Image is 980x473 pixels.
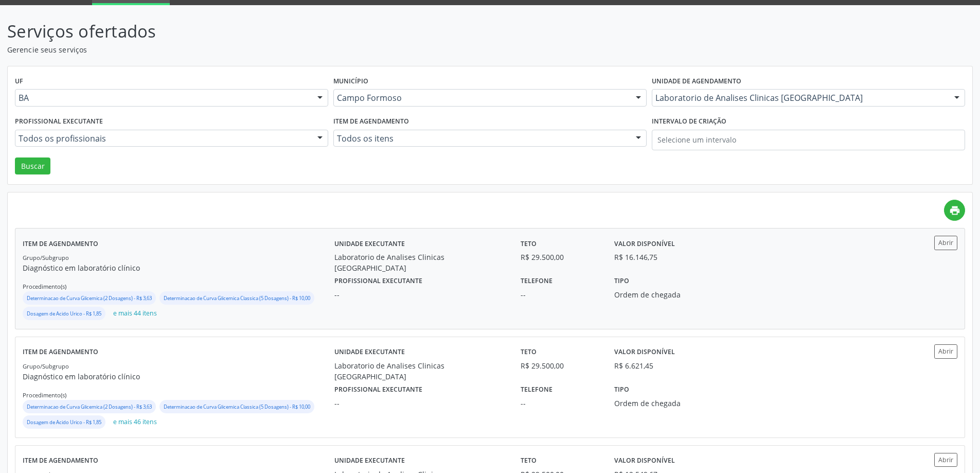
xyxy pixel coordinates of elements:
input: Selecione um intervalo [652,130,965,150]
div: R$ 29.500,00 [521,252,599,262]
label: Profissional executante [334,273,422,289]
div: -- [521,289,599,300]
div: -- [334,398,507,409]
small: Grupo/Subgrupo [23,254,69,261]
label: Item de agendamento [23,236,98,252]
div: R$ 16.146,75 [614,252,657,262]
label: Intervalo de criação [652,114,726,130]
i: print [949,205,960,216]
label: Telefone [521,273,553,289]
button: Abrir [934,236,957,250]
div: R$ 29.500,00 [521,360,599,371]
div: R$ 6.621,45 [614,360,653,371]
div: -- [521,398,599,409]
label: Unidade executante [334,236,405,252]
span: Campo Formoso [337,93,626,103]
div: -- [334,289,507,300]
p: Diagnóstico em laboratório clínico [23,371,334,382]
span: Todos os profissionais [19,133,307,144]
div: Laboratorio de Analises Clinicas [GEOGRAPHIC_DATA] [334,360,507,382]
label: Item de agendamento [333,114,409,130]
label: Valor disponível [614,236,675,252]
label: Valor disponível [614,453,675,469]
small: Dosagem de Acido Urico - R$ 1,85 [27,419,101,426]
small: Procedimento(s) [23,283,66,290]
small: Dosagem de Acido Urico - R$ 1,85 [27,310,101,317]
p: Serviços ofertados [7,19,683,44]
label: Item de agendamento [23,453,98,469]
p: Gerencie seus serviços [7,44,683,55]
button: Buscar [15,157,50,175]
small: Determinacao de Curva Glicemica Classica (5 Dosagens) - R$ 10,00 [164,295,310,302]
small: Procedimento(s) [23,391,66,399]
label: Tipo [614,382,629,398]
small: Determinacao de Curva Glicemica (2 Dosagens) - R$ 3,63 [27,295,152,302]
span: BA [19,93,307,103]
label: Unidade de agendamento [652,74,741,90]
label: Valor disponível [614,344,675,360]
label: Profissional executante [15,114,103,130]
span: Laboratorio de Analises Clinicas [GEOGRAPHIC_DATA] [655,93,944,103]
label: UF [15,74,23,90]
label: Teto [521,453,537,469]
small: Determinacao de Curva Glicemica (2 Dosagens) - R$ 3,63 [27,404,152,410]
small: Grupo/Subgrupo [23,362,69,370]
label: Telefone [521,382,553,398]
span: Todos os itens [337,133,626,144]
label: Tipo [614,273,629,289]
label: Unidade executante [334,344,405,360]
button: Abrir [934,344,957,358]
p: Diagnóstico em laboratório clínico [23,262,334,273]
div: Ordem de chegada [614,289,740,300]
label: Unidade executante [334,453,405,469]
button: e mais 46 itens [109,415,161,429]
label: Profissional executante [334,382,422,398]
label: Item de agendamento [23,344,98,360]
div: Laboratorio de Analises Clinicas [GEOGRAPHIC_DATA] [334,252,507,273]
small: Determinacao de Curva Glicemica Classica (5 Dosagens) - R$ 10,00 [164,404,310,410]
a: print [944,200,965,221]
button: Abrir [934,453,957,467]
label: Teto [521,344,537,360]
label: Município [333,74,368,90]
button: e mais 44 itens [109,307,161,321]
label: Teto [521,236,537,252]
div: Ordem de chegada [614,398,740,409]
